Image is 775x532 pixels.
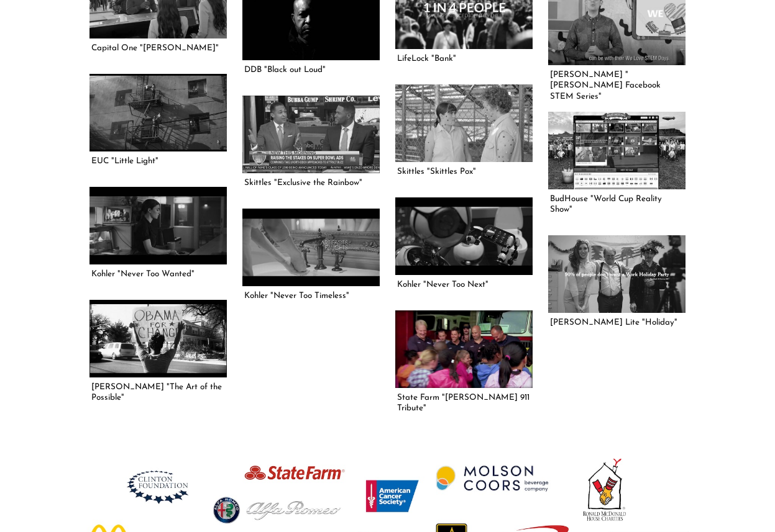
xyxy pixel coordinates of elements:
[244,65,378,76] h5: DDB "Black out Loud"
[397,166,531,178] h5: Skittles "Skittles Pox"
[550,194,684,215] h5: BudHouse "World Cup Reality Show"
[550,317,684,328] h5: [PERSON_NAME] Lite "Holiday"
[395,197,533,274] a: Kohler "Never Too Next"
[395,310,533,387] a: State Farm "Spike Lee 911 Tribute"
[550,70,684,102] h5: [PERSON_NAME] "[PERSON_NAME] Facebook STEM Series"
[397,279,531,291] h5: Kohler "Never Too Next"
[395,84,533,161] a: Skittles "Skittles Pox"
[244,178,378,189] h5: Skittles "Exclusive the Rainbow"
[91,269,225,280] h5: Kohler "Never Too Wanted"
[91,382,225,404] h5: [PERSON_NAME] "The Art of the Possible"
[242,96,380,173] a: Skittles "Exclusive the Rainbow"
[91,43,225,54] h5: Capital One "[PERSON_NAME]"
[244,291,378,302] h5: Kohler "Never Too Timeless"
[89,300,227,377] a: David Plouffe "The Art of the Possible"
[91,156,225,167] h5: EUC "Little Light"
[242,209,380,286] a: Kohler "Never Too Timeless"
[397,392,531,414] h5: State Farm "[PERSON_NAME] 911 Tribute"
[548,112,686,189] a: BudHouse "World Cup Reality Show"
[89,187,227,264] a: Kohler "Never Too Wanted"
[397,53,531,65] h5: LifeLock "Bank"
[548,235,686,312] a: Miller Lite "Holiday"
[89,74,227,151] a: EUC "Little Light"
